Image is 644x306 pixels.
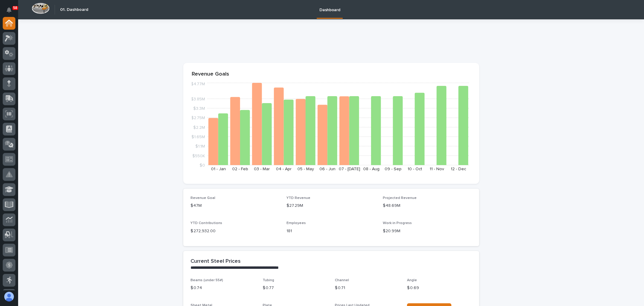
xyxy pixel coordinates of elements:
tspan: $2.2M [193,125,205,129]
text: 12 - Dec [451,167,466,171]
text: 04 - Apr [276,167,292,171]
span: Beams (under 55#) [191,278,223,282]
text: 03 - Mar [254,167,270,171]
p: Revenue Goals [192,71,471,78]
h2: Current Steel Prices [191,258,241,265]
tspan: $1.65M [191,135,205,139]
span: Channel [335,278,349,282]
p: $ 272,932.00 [191,228,280,234]
text: 10 - Oct [408,167,422,171]
text: 01 - Jan [211,167,226,171]
tspan: $0 [200,163,205,168]
span: Work in Progress [383,221,412,225]
p: $ 0.69 [407,285,472,291]
text: 06 - Jun [319,167,335,171]
p: 58 [13,6,17,10]
button: users-avatar [3,290,15,303]
p: $ 0.77 [263,285,328,291]
span: YTD Contributions [191,221,222,225]
span: Tubing [263,278,274,282]
text: 11 - Nov [429,167,444,171]
p: $47M [191,203,280,209]
tspan: $3.85M [191,97,205,101]
tspan: $4.77M [191,82,205,86]
img: Workspace Logo [32,3,50,14]
p: 181 [287,228,376,234]
p: $20.99M [383,228,472,234]
tspan: $3.3M [193,106,205,111]
p: $ 0.71 [335,285,400,291]
tspan: $550K [192,154,205,158]
text: 05 - May [297,167,314,171]
tspan: $1.1M [195,144,205,148]
p: $27.29M [287,203,376,209]
span: Revenue Goal [191,196,215,200]
text: 02 - Feb [232,167,248,171]
text: 09 - Sep [384,167,401,171]
div: Notifications58 [8,7,15,17]
span: YTD Revenue [287,196,310,200]
h2: 01. Dashboard [60,7,88,12]
text: 08 - Aug [363,167,379,171]
p: $48.69M [383,203,472,209]
span: Employees [287,221,306,225]
tspan: $2.75M [191,116,205,120]
span: Angle [407,278,417,282]
p: $ 0.74 [191,285,255,291]
button: Notifications [3,4,15,16]
span: Projected Revenue [383,196,417,200]
text: 07 - [DATE] [338,167,360,171]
